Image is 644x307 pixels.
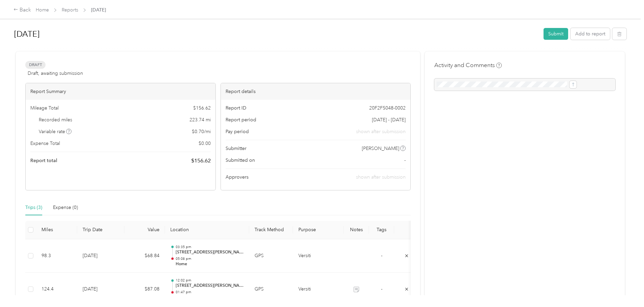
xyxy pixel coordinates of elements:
[606,269,644,307] iframe: Everlance-gr Chat Button Frame
[199,140,211,147] span: $ 0.00
[124,239,165,273] td: $68.84
[30,140,60,147] span: Expense Total
[39,116,72,123] span: Recorded miles
[381,253,382,258] span: -
[193,104,211,112] span: $ 156.62
[249,273,293,306] td: GPS
[165,221,249,239] th: Location
[25,61,46,69] span: Draft
[293,273,344,306] td: Versiti
[344,221,369,239] th: Notes
[30,157,57,164] span: Report total
[249,239,293,273] td: GPS
[26,83,215,100] div: Report Summary
[404,157,406,164] span: -
[39,128,72,135] span: Variable rate
[36,273,77,306] td: 124.4
[13,6,31,14] div: Back
[77,273,124,306] td: [DATE]
[226,157,255,164] span: Submitted on
[369,104,406,112] span: 20F2F5048-0002
[176,290,244,295] p: 01:47 pm
[77,239,124,273] td: [DATE]
[293,239,344,273] td: Versiti
[191,157,211,165] span: $ 156.62
[30,104,59,112] span: Mileage Total
[226,104,246,112] span: Report ID
[226,128,249,135] span: Pay period
[544,28,568,40] button: Submit
[372,116,406,123] span: [DATE] - [DATE]
[91,6,106,13] span: [DATE]
[192,128,211,135] span: $ 0.70 / mi
[36,221,77,239] th: Miles
[356,174,406,180] span: shown after submission
[14,26,539,42] h1: Oct 2025
[226,174,248,181] span: Approvers
[293,221,344,239] th: Purpose
[25,204,42,211] div: Trips (3)
[226,116,256,123] span: Report period
[36,239,77,273] td: 98.3
[124,273,165,306] td: $87.08
[381,286,382,292] span: -
[77,221,124,239] th: Trip Date
[226,145,246,152] span: Submitter
[434,61,502,69] h4: Activity and Comments
[369,221,394,239] th: Tags
[53,204,78,211] div: Expense (0)
[356,128,406,135] span: shown after submission
[176,249,244,255] p: [STREET_ADDRESS][PERSON_NAME]
[124,221,165,239] th: Value
[176,261,244,267] p: Home
[249,221,293,239] th: Track Method
[176,245,244,249] p: 03:35 pm
[570,28,610,40] button: Add to report
[176,278,244,283] p: 12:02 pm
[189,116,211,123] span: 223.74 mi
[176,256,244,261] p: 05:08 pm
[62,7,78,13] a: Reports
[176,295,244,301] p: [STREET_ADDRESS][PERSON_NAME]
[36,7,49,13] a: Home
[176,283,244,289] p: [STREET_ADDRESS][PERSON_NAME]
[28,70,83,77] span: Draft, awaiting submission
[362,145,399,152] span: [PERSON_NAME]
[221,83,411,100] div: Report details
